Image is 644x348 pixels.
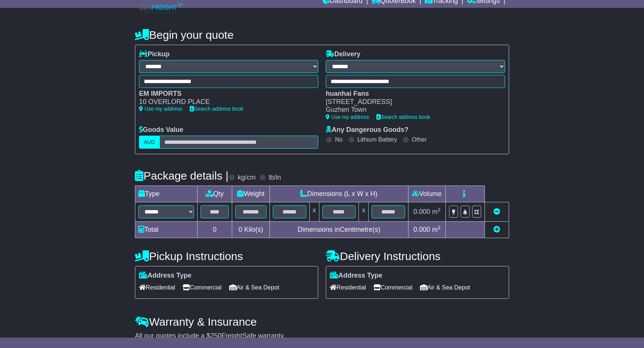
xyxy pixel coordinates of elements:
label: Goods Value [139,126,183,134]
td: Weight [232,186,270,202]
span: 250 [210,332,221,339]
label: Address Type [330,272,382,280]
label: Any Dangerous Goods? [326,126,408,134]
label: Delivery [326,50,360,58]
div: huanhai Fans [326,90,498,98]
td: x [359,202,369,222]
label: lb/in [269,174,281,182]
label: Address Type [139,272,192,280]
span: Residential [330,282,366,293]
div: 10 OVERLORD PLACE [139,98,311,106]
span: Air & Sea Depot [420,282,470,293]
td: Dimensions (L x W x H) [269,186,408,202]
div: [STREET_ADDRESS] [326,98,498,106]
a: Search address book [190,106,243,112]
span: Residential [139,282,175,293]
span: m [432,208,441,215]
sup: 3 [438,225,441,231]
td: Qty [198,186,232,202]
td: Type [135,186,198,202]
label: AUD [139,136,160,149]
label: Other [412,136,427,143]
td: x [309,202,319,222]
a: Add new item [493,226,500,233]
a: Search address book [376,114,430,120]
a: Remove this item [493,208,500,215]
span: m [432,226,441,233]
label: Pickup [139,50,170,58]
span: Air & Sea Depot [229,282,280,293]
td: Total [135,222,198,238]
span: Commercial [183,282,221,293]
span: 0 [239,226,242,233]
div: EM IMPORTS [139,90,311,98]
td: 0 [198,222,232,238]
h4: Warranty & Insurance [135,316,509,328]
label: No [335,136,342,143]
div: Guzhen Town [326,106,498,114]
span: Commercial [373,282,412,293]
span: 0.000 [413,226,430,233]
td: Volume [408,186,445,202]
a: Use my address [326,114,369,120]
h4: Delivery Instructions [326,250,509,262]
sup: 3 [438,207,441,213]
h4: Pickup Instructions [135,250,318,262]
td: Dimensions in Centimetre(s) [269,222,408,238]
h4: Begin your quote [135,29,509,41]
td: Kilo(s) [232,222,270,238]
label: Lithium Battery [357,136,397,143]
span: 0.000 [413,208,430,215]
label: kg/cm [238,174,256,182]
div: All our quotes include a $ FreightSafe warranty. [135,332,509,340]
a: Use my address [139,106,182,112]
h4: Package details | [135,170,228,182]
